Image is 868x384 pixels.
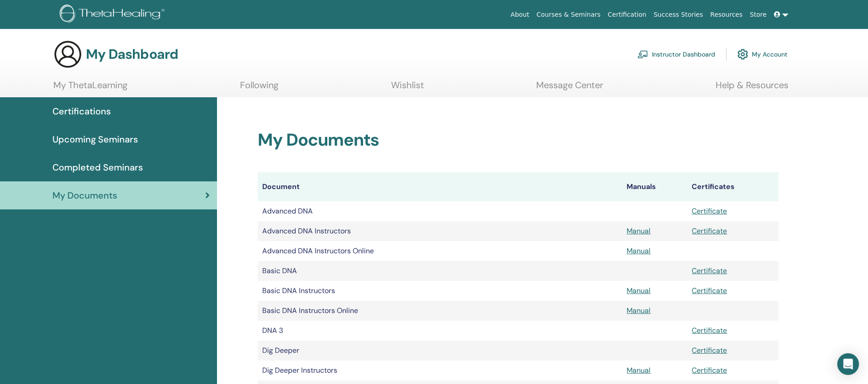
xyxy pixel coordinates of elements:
[627,365,651,375] a: Manual
[627,286,651,295] a: Manual
[391,80,424,97] a: Wishlist
[52,133,138,146] span: Upcoming Seminars
[746,6,770,23] a: Store
[60,5,168,25] img: logo.png
[692,286,727,295] a: Certificate
[507,6,533,23] a: About
[258,130,778,151] h2: My Documents
[692,206,727,216] a: Certificate
[533,6,604,23] a: Courses & Seminars
[692,226,727,236] a: Certificate
[53,40,82,69] img: generic-user-icon.jpg
[258,221,622,241] td: Advanced DNA Instructors
[707,6,746,23] a: Resources
[692,266,727,275] a: Certificate
[536,80,603,97] a: Message Center
[258,321,622,341] td: DNA 3
[737,47,748,62] img: cog.svg
[604,6,650,23] a: Certification
[258,201,622,221] td: Advanced DNA
[53,80,127,97] a: My ThetaLearning
[716,80,788,97] a: Help & Resources
[692,365,727,375] a: Certificate
[258,241,622,261] td: Advanced DNA Instructors Online
[627,306,651,315] a: Manual
[52,189,117,202] span: My Documents
[650,6,707,23] a: Success Stories
[258,172,622,201] th: Document
[258,261,622,281] td: Basic DNA
[52,161,143,174] span: Completed Seminars
[86,46,178,62] h3: My Dashboard
[258,341,622,360] td: Dig Deeper
[692,346,727,355] a: Certificate
[622,172,687,201] th: Manuals
[637,50,648,58] img: chalkboard-teacher.svg
[258,360,622,380] td: Dig Deeper Instructors
[737,44,788,64] a: My Account
[52,104,111,118] span: Certifications
[240,80,278,97] a: Following
[258,281,622,301] td: Basic DNA Instructors
[637,44,715,64] a: Instructor Dashboard
[687,172,778,201] th: Certificates
[837,353,859,375] div: Open Intercom Messenger
[627,226,651,236] a: Manual
[258,301,622,321] td: Basic DNA Instructors Online
[627,246,651,256] a: Manual
[692,326,727,335] a: Certificate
